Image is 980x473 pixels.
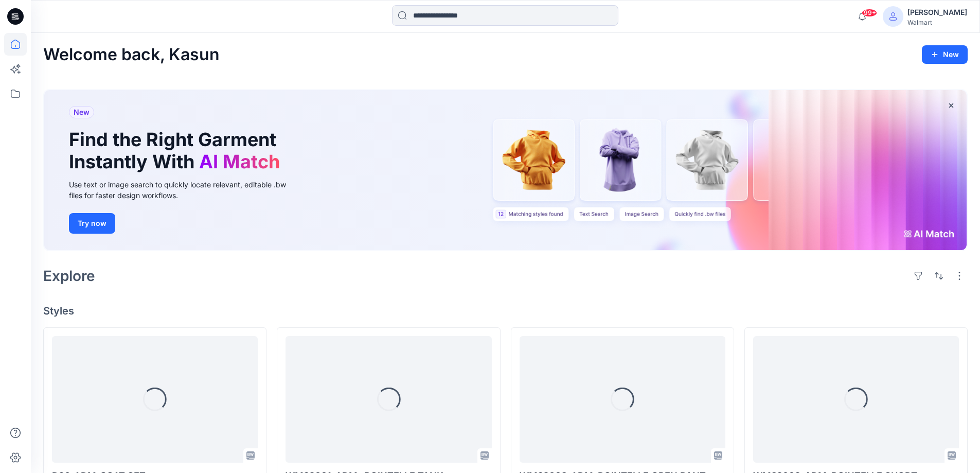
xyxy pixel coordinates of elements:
button: Try now [69,213,115,234]
h2: Explore [43,268,95,284]
h2: Welcome back, Kasun [43,45,220,64]
span: New [74,106,90,118]
span: AI Match [199,150,280,173]
span: 99+ [862,9,877,17]
div: Use text or image search to quickly locate relevant, editable .bw files for faster design workflows. [69,179,300,201]
div: Walmart [907,19,967,26]
button: New [922,45,968,64]
h1: Find the Right Garment Instantly With [69,129,285,173]
svg: avatar [889,12,897,21]
h4: Styles [43,305,968,317]
div: [PERSON_NAME] [907,6,967,19]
